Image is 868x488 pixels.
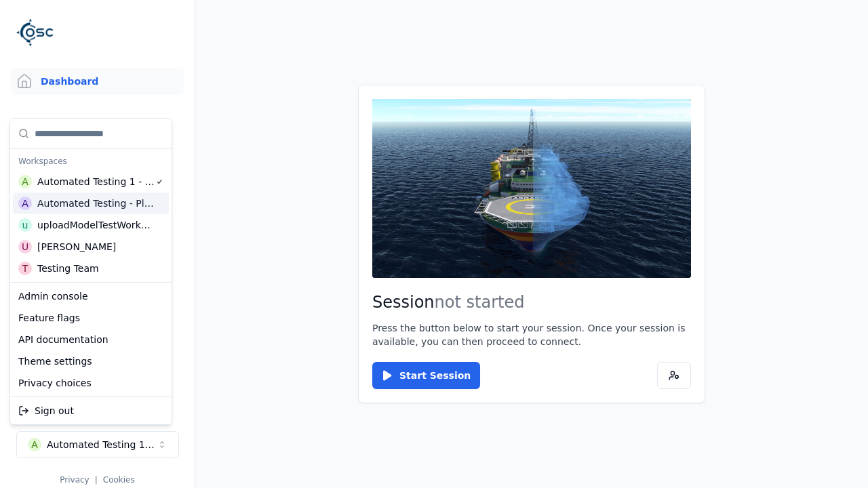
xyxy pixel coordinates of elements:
div: Automated Testing 1 - Playwright [37,175,155,188]
div: Sign out [13,400,169,422]
div: Theme settings [13,350,169,372]
div: Workspaces [13,152,169,171]
div: U [18,240,32,253]
div: Admin console [13,285,169,307]
div: A [18,175,32,188]
div: A [18,197,32,210]
div: u [18,218,32,232]
div: T [18,262,32,275]
div: Automated Testing - Playwright [37,197,155,210]
div: API documentation [13,329,169,350]
div: Suggestions [10,397,172,424]
div: Suggestions [10,119,172,282]
div: Privacy choices [13,372,169,394]
div: [PERSON_NAME] [37,240,116,253]
div: Feature flags [13,307,169,329]
div: Testing Team [37,262,99,275]
div: uploadModelTestWorkspace [37,218,154,232]
div: Suggestions [10,283,172,396]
